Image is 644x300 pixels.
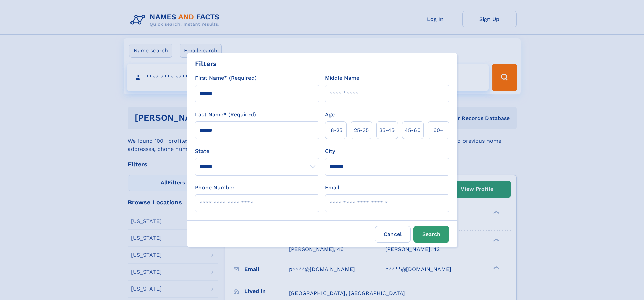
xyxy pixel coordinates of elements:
label: State [195,147,319,155]
div: Filters [195,59,217,69]
span: 18‑25 [329,126,342,134]
span: 45‑60 [405,126,421,134]
span: 60+ [433,126,444,134]
label: Email [325,184,339,192]
label: Phone Number [195,184,235,192]
label: First Name* (Required) [195,74,257,82]
label: City [325,147,335,155]
button: Search [413,226,449,243]
label: Last Name* (Required) [195,111,256,119]
label: Cancel [375,226,411,243]
label: Age [325,111,335,119]
label: Middle Name [325,74,359,82]
span: 35‑45 [379,126,395,134]
span: 25‑35 [354,126,369,134]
